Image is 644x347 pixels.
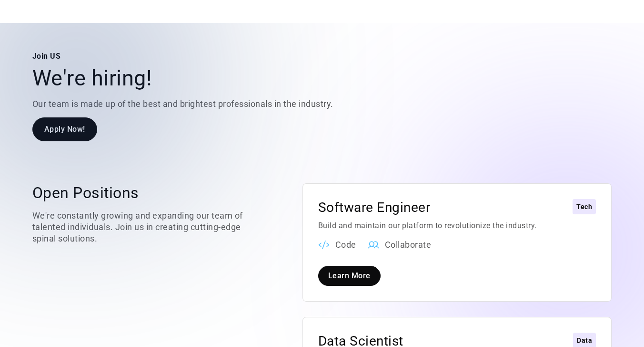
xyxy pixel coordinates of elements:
div: Collaborate [385,239,432,251]
p: We're constantly growing and expanding our team of talented individuals. Join us in creating cutt... [32,210,264,244]
div: Tech [576,201,592,212]
p: Our team is made up of the best and brightest professionals in the industry. [32,98,398,110]
h2: We're hiring! [32,66,398,91]
p: Build and maintain our platform to revolutionize the industry. [318,220,596,231]
div: Code [335,239,356,251]
div: Data [577,335,592,346]
h3: Open Positions [32,183,264,202]
a: Learn More [318,266,381,286]
div: Software Engineer [318,199,431,216]
div: Join US [32,51,398,62]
